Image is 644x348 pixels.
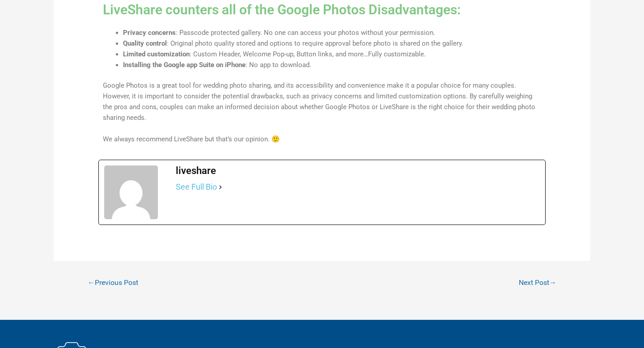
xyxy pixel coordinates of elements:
[549,278,556,287] span: →
[508,275,567,292] a: Next Post→
[217,182,224,192] a: See Full Bio
[123,39,167,47] strong: Quality control
[77,275,149,292] a: ←Previous Post
[123,50,190,58] strong: Limited customization
[88,278,95,287] span: ←
[123,59,541,70] li: : No app to download.
[103,134,541,144] p: We always recommend LiveShare but that’s our opinion. 🙂
[123,49,541,59] li: : Custom Header, Welcome Pop-up, Button links, and more…Fully customizable.
[123,38,541,49] li: : Original photo quality stored and options to require approval before photo is shared on the gal...
[176,166,216,176] span: liveshare
[123,29,176,37] strong: Privacy concerns
[123,61,246,69] strong: Installing the Google app Suite on iPhone
[123,27,541,38] li: : Passcode protected gallery. No one can access your photos without your permission.
[54,261,590,293] nav: Posts
[104,166,158,219] img: author avatar
[103,2,461,17] a: LiveShare counters all of the Google Photos Disadvantages:
[176,182,217,192] a: See Full Bio
[103,80,541,123] p: Google Photos is a great tool for wedding photo sharing, and its accessibility and convenience ma...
